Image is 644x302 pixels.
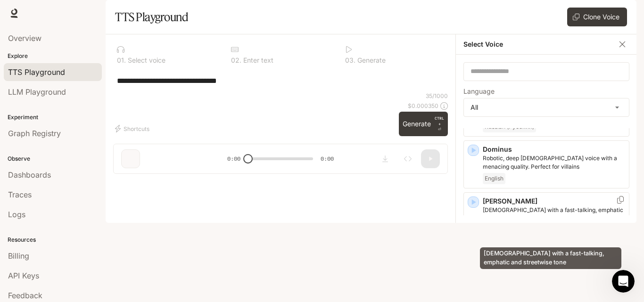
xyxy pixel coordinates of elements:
[408,102,438,110] p: $ 0.000350
[345,57,355,64] p: 0 3 .
[126,57,165,64] p: Select voice
[464,98,629,116] div: All
[115,8,188,26] h1: TTS Playground
[113,121,153,136] button: Shortcuts
[231,57,241,64] p: 0 2 .
[435,115,444,132] p: ⏎
[483,196,625,206] p: [PERSON_NAME]
[612,270,635,293] iframe: Intercom live chat
[483,145,625,154] p: Dominus
[616,196,625,204] button: Copy Voice ID
[426,92,448,100] p: 35 / 1000
[483,154,625,171] p: Robotic, deep male voice with a menacing quality. Perfect for villains
[480,247,621,269] div: [DEMOGRAPHIC_DATA] with a fast-talking, emphatic and streetwise tone
[567,8,627,26] button: Clone Voice
[241,57,273,64] p: Enter text
[355,57,386,64] p: Generate
[399,112,448,136] button: GenerateCTRL +⏎
[483,206,625,223] p: Male with a fast-talking, emphatic and streetwise tone
[483,173,505,184] span: English
[117,57,126,64] p: 0 1 .
[463,88,495,95] p: Language
[435,115,444,127] p: CTRL +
